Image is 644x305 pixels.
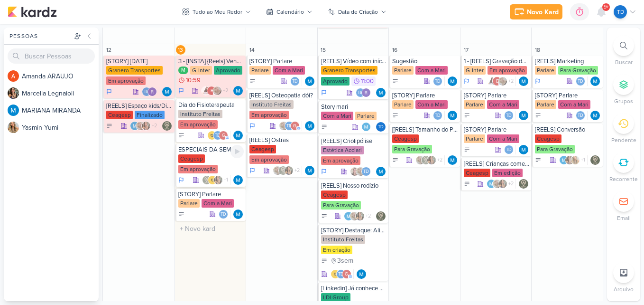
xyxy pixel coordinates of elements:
div: Parlare [535,66,556,75]
div: Em aprovação [488,66,527,75]
span: +2 [365,212,371,220]
div: LDI Group [321,293,350,302]
img: Leviê Agência de Marketing Digital [590,155,600,165]
img: MARIANA MIRANDA [305,76,314,86]
div: Thais de carvalho [361,167,371,176]
img: MARIANA MIRANDA [305,166,314,175]
p: g [293,124,296,129]
div: Responsável: MARIANA MIRANDA [233,86,243,95]
div: Com a Mari [558,100,590,109]
img: MARIANA MIRANDA [305,121,314,131]
div: Thais de carvalho [290,76,300,86]
span: +2 [507,77,514,85]
div: giselyrlfreitas@gmail.com [290,121,300,131]
div: Ceagesp [178,154,205,163]
div: A Fazer [106,123,113,129]
img: Yasmin Yumi [570,155,580,165]
div: Colaboradores: Sarah Violante, Leviê Agência de Marketing Digital, Marcella Legnaioli, Yasmin Yum... [415,155,445,165]
img: MARIANA MIRANDA [162,87,172,96]
div: [REELS] Criolipólise [321,137,387,145]
div: A Fazer [178,132,185,139]
div: [STORY] Destaque: Alivio [321,227,387,234]
img: MARIANA MIRANDA [448,76,457,86]
div: Colaboradores: Thais de carvalho [433,76,445,86]
div: Colaboradores: Thais de carvalho [504,145,516,154]
img: Amannda Primo [487,76,496,86]
img: MARIANA MIRANDA [448,155,457,165]
span: 9+ [604,3,609,11]
div: Em edição [492,169,523,177]
div: Em aprovação [321,156,360,165]
div: Em criação [321,246,352,254]
div: Ceagesp [249,145,276,153]
p: Td [338,272,344,277]
img: Sarah Violante [492,179,502,189]
div: Para Gravação [558,66,598,75]
div: 18 [533,45,542,55]
div: Sugestão [392,57,458,65]
div: Colaboradores: Thais de carvalho, Rafael Granero [142,87,159,96]
img: MARIANA MIRANDA [344,211,353,221]
img: MARIANA MIRANDA [357,269,366,279]
div: Para Gravação [321,201,361,210]
input: + Novo kard [177,223,244,235]
div: Thais de carvalho [213,131,222,140]
div: M [178,67,188,74]
button: Novo Kard [510,4,562,19]
p: Td [617,8,624,16]
img: Leviê Agência de Marketing Digital [376,211,386,221]
div: Colaboradores: MARIANA MIRANDA, Sarah Violante, Marcella Legnaioli, Yasmin Yumi, Thais de carvalho [344,211,373,221]
img: MARIANA MIRANDA [590,76,600,86]
div: Com a Mari [415,100,448,109]
div: Em aprovação [178,165,218,173]
span: +2 [151,122,157,130]
p: Grupos [614,97,633,105]
img: MARIANA MIRANDA [8,105,19,116]
img: IDBOX - Agência de Design [207,131,217,140]
div: [REELS] Conversão [535,126,601,133]
p: g [345,272,348,277]
img: Tatiane Acciari [350,167,359,176]
img: Marcella Legnaioli [565,155,574,165]
div: Parlare [355,112,377,120]
img: MARIANA MIRANDA [233,131,243,140]
p: Td [435,79,441,84]
div: emersongranero@ginter.com.br [207,86,216,95]
img: IDBOX - Agência de Design [331,269,340,279]
img: MARIANA MIRANDA [590,111,600,120]
img: Leviê Agência de Marketing Digital [202,175,212,185]
div: Ligar relógio [230,145,244,158]
div: Responsável: MARIANA MIRANDA [590,76,600,86]
div: Colaboradores: Tatiane Acciari, Sarah Violante, Thais de carvalho [350,167,373,176]
img: Sarah Violante [273,166,282,175]
img: Leviê Agência de Marketing Digital [278,166,288,175]
div: Instituto Freitas [178,110,222,118]
div: giselyrlfreitas@gmail.com [219,131,228,140]
p: Td [358,91,363,95]
div: giselyrlfreitas@gmail.com [342,269,351,279]
div: Em Andamento [178,87,184,95]
div: Em Andamento [321,89,327,96]
img: IDBOX - Agência de Design [208,175,217,185]
div: A Fazer [535,157,542,163]
div: Thais de carvalho [614,5,627,19]
div: Em aprovação [106,76,146,85]
div: Em aprovação [249,111,289,119]
div: G-Inter [464,66,486,75]
img: MARIANA MIRANDA [487,179,496,189]
img: MARIANA MIRANDA [559,155,569,165]
div: Responsável: Leviê Agência de Marketing Digital [519,179,528,189]
img: Amanda ARAUJO [8,70,19,82]
p: Td [578,79,583,84]
div: Parlare [178,199,200,208]
div: Responsável: MARIANA MIRANDA [519,111,528,120]
img: Rafael Granero [361,88,371,97]
div: Y a s m i n Y u m i [22,123,99,133]
div: Colaboradores: IDBOX - Agência de Design, Thais de carvalho, giselyrlfreitas@gmail.com [331,269,354,279]
img: Leviê Agência de Marketing Digital [162,121,172,131]
div: Ceagesp [535,134,561,143]
div: Responsável: MARIANA MIRANDA [233,131,243,140]
div: Em Andamento [249,122,255,130]
div: Em Andamento [106,88,112,95]
p: Buscar [615,58,633,67]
